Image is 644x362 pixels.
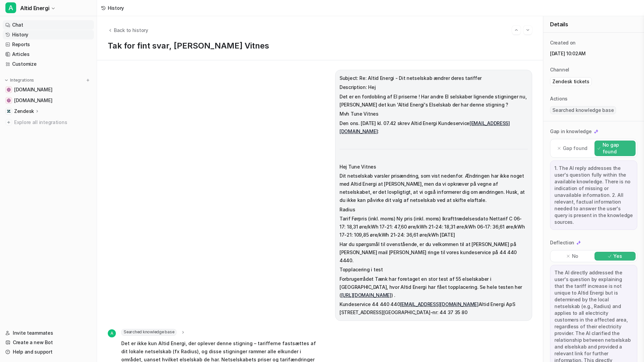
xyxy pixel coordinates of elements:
[340,163,528,171] p: Hej Tune Vitnes
[3,50,94,59] a: Articles
[14,117,91,128] span: Explore all integrations
[7,109,11,113] img: Zendesk
[108,4,124,11] div: History
[3,338,94,347] a: Create a new Bot
[563,145,587,152] p: Gap found
[14,97,52,104] span: [DOMAIN_NAME]
[3,328,94,338] a: Invite teammates
[3,118,94,127] a: Explore all integrations
[340,74,528,82] p: Subject: Re: Altid Energi - Dit netselskab ændrer deres tariffer
[340,300,528,316] p: Kundeservice 44 440 440 Altid Energi ApS [STREET_ADDRESS][GEOGRAPHIC_DATA]-nr: 44 37 35 80
[613,253,622,260] p: Yes
[550,39,576,46] p: Created on
[3,20,94,30] a: Chat
[514,27,519,33] img: Previous session
[7,98,11,102] img: altidenergi.dk
[3,40,94,49] a: Reports
[3,59,94,69] a: Customize
[14,108,34,115] p: Zendesk
[3,347,94,357] a: Help and support
[550,239,574,246] p: Deflection
[340,172,528,204] p: Dit netselskab varsler prisændring, som vist nedenfor. Ændringen har ikke noget med Altid Energi ...
[552,78,589,85] p: Zendesk tickets
[86,78,90,83] img: menu_add.svg
[340,83,528,91] p: Description: Hej
[340,266,528,274] p: Topplacering i test
[550,95,568,102] p: Actions
[7,88,11,92] img: greenpowerdenmark.dk
[3,96,94,105] a: altidenergi.dk[DOMAIN_NAME]
[114,27,148,34] span: Back to history
[5,2,16,13] span: A
[550,66,569,73] p: Channel
[525,27,530,33] img: Next session
[543,16,644,33] div: Details
[3,30,94,39] a: History
[523,26,532,34] button: Go to next session
[603,142,633,155] p: No gap found
[10,78,34,83] p: Integrations
[550,106,616,114] span: Searched knowledge base
[340,93,528,109] p: Det er en fordobling af El priserne ! Har andre El selskaber lignende stigninger nu, [PERSON_NAME...
[121,329,176,336] span: Searched knowledge base
[108,41,532,51] p: Tak for fint svar, [PERSON_NAME] Vitnes
[341,292,391,298] a: [URL][DOMAIN_NAME]
[340,120,510,134] a: [EMAIL_ADDRESS][DOMAIN_NAME]
[3,77,36,84] button: Integrations
[512,26,521,34] button: Go to previous session
[400,301,479,307] a: [EMAIL_ADDRESS][DOMAIN_NAME]
[340,275,528,299] p: Forbrugerrådet Tænk har foretaget en stor test af 55 elselskaber i [GEOGRAPHIC_DATA], hvor Altid ...
[550,50,637,57] p: [DATE] 10:02AM
[340,240,528,265] p: Har du spørgsmål til ovenstående, er du velkommen til at [PERSON_NAME] på [PERSON_NAME] mail [PER...
[108,329,116,337] span: A
[4,78,9,83] img: expand menu
[340,110,528,118] p: Mvh Tune Vitnes
[550,160,637,230] div: 1. The AI reply addresses the user's question fully within the available knowledge. There is no i...
[340,206,528,214] p: Radius
[572,253,578,260] p: No
[108,27,148,34] button: Back to history
[340,215,528,239] p: Tarif Førpris (inkl. moms) Ny pris (inkl. moms) Ikrafttrædelsesdato Nettarif C 06-17: 18,31 øre/k...
[20,3,49,13] span: Altid Energi
[3,85,94,94] a: greenpowerdenmark.dk[DOMAIN_NAME]
[340,119,528,135] p: Den ons. [DATE] kl. 07.42 skrev Altid Energi Kundeservice :
[14,86,52,93] span: [DOMAIN_NAME]
[5,119,12,126] img: explore all integrations
[550,128,592,135] p: Gap in knowledge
